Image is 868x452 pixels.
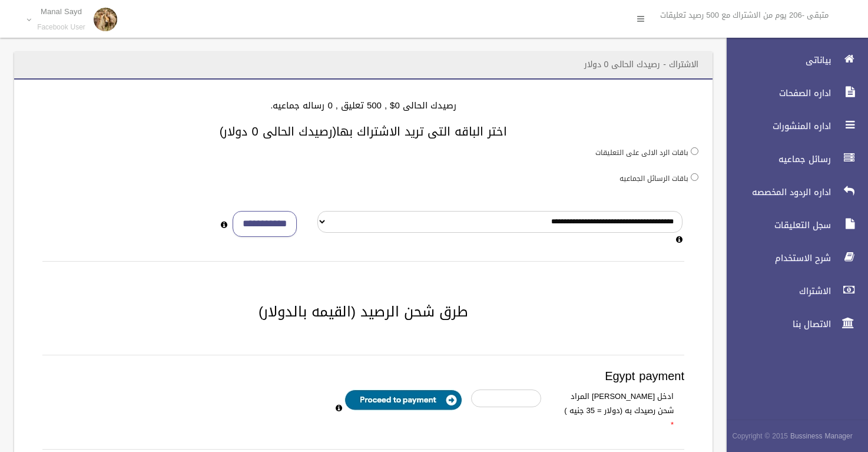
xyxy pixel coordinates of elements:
[595,146,688,159] label: باقات الرد الالى على التعليقات
[717,252,834,264] span: شرح الاستخدام
[717,146,868,172] a: رسائل جماعيه
[717,311,868,337] a: الاتصال بنا
[717,87,834,99] span: اداره الصفحات
[732,430,788,443] span: Copyright © 2015
[619,172,688,185] label: باقات الرسائل الجماعيه
[717,113,868,139] a: اداره المنشورات
[570,53,713,76] header: الاشتراك - رصيدك الحالى 0 دولار
[717,47,868,73] a: بياناتى
[717,245,868,271] a: شرح الاستخدام
[717,285,834,297] span: الاشتراك
[717,54,834,66] span: بياناتى
[717,212,868,238] a: سجل التعليقات
[37,23,85,32] small: Facebook User
[717,120,834,132] span: اداره المنشورات
[37,7,85,16] p: Manal Sayd
[717,153,834,165] span: رسائل جماعيه
[42,369,684,382] h3: Egypt payment
[28,304,698,319] h2: طرق شحن الرصيد (القيمه بالدولار)
[28,125,698,138] h3: اختر الباقه التى تريد الاشتراك بها(رصيدك الحالى 0 دولار)
[717,219,834,231] span: سجل التعليقات
[717,80,868,106] a: اداره الصفحات
[28,101,698,111] h4: رصيدك الحالى 0$ , 500 تعليق , 0 رساله جماعيه.
[717,179,868,205] a: اداره الردود المخصصه
[717,318,834,330] span: الاتصال بنا
[717,186,834,198] span: اداره الردود المخصصه
[550,390,683,432] label: ادخل [PERSON_NAME] المراد شحن رصيدك به (دولار = 35 جنيه )
[790,430,853,443] strong: Bussiness Manager
[717,278,868,304] a: الاشتراك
